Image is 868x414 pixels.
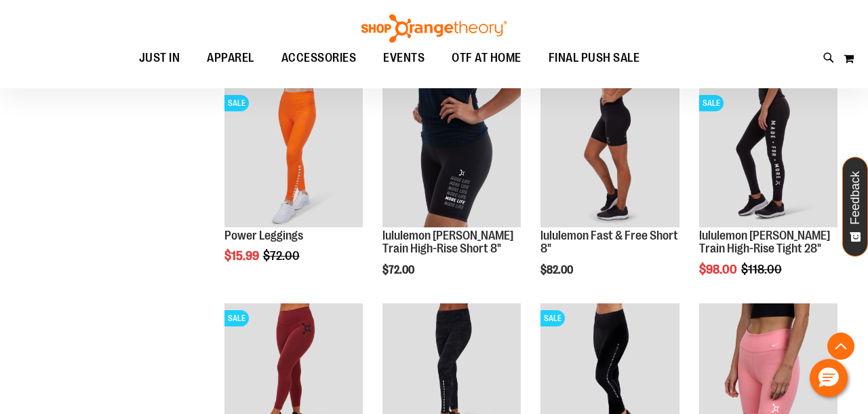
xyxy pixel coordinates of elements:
[741,263,784,276] span: $118.00
[699,229,830,256] a: lululemon [PERSON_NAME] Train High-Rise Tight 28"
[382,88,521,229] a: Product image for lululemon Wunder Train High-Rise Short 8"
[383,43,425,73] span: EVENTS
[382,264,416,276] span: $72.00
[268,43,370,74] a: ACCESSORIES
[224,249,261,263] span: $15.99
[382,88,521,227] img: Product image for lululemon Wunder Train High-Rise Short 8"
[263,249,302,263] span: $72.00
[218,81,370,297] div: product
[207,43,254,73] span: APPAREL
[699,88,837,229] a: Product image for lululemon Wunder Train High-Rise Tight 28"SALE
[224,310,249,326] span: SALE
[370,43,438,74] a: EVENTS
[224,88,363,227] img: Product image for Power Leggings
[699,263,739,276] span: $98.00
[540,88,679,229] a: Product image for lululemon Fast & Free Short 8"
[224,229,303,242] a: Power Leggings
[692,81,844,311] div: product
[549,43,640,73] span: FINAL PUSH SALE
[359,14,509,43] img: Shop Orangetheory
[224,88,363,229] a: Product image for Power LeggingsSALE
[224,95,249,111] span: SALE
[540,229,678,256] a: lululemon Fast & Free Short 8"
[281,43,357,73] span: ACCESSORIES
[842,157,868,257] button: Feedback - Show survey
[382,229,513,256] a: lululemon [PERSON_NAME] Train High-Rise Short 8"
[699,95,724,111] span: SALE
[540,264,575,276] span: $82.00
[849,171,862,225] span: Feedback
[827,333,854,360] button: Back To Top
[540,310,565,326] span: SALE
[534,81,686,311] div: product
[376,81,528,311] div: product
[535,43,654,74] a: FINAL PUSH SALE
[452,43,521,73] span: OTF AT HOME
[139,43,180,73] span: JUST IN
[540,88,679,227] img: Product image for lululemon Fast & Free Short 8"
[810,359,848,397] button: Hello, have a question? Let’s chat.
[438,43,535,74] a: OTF AT HOME
[193,43,268,73] a: APPAREL
[125,43,194,74] a: JUST IN
[699,88,837,227] img: Product image for lululemon Wunder Train High-Rise Tight 28"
